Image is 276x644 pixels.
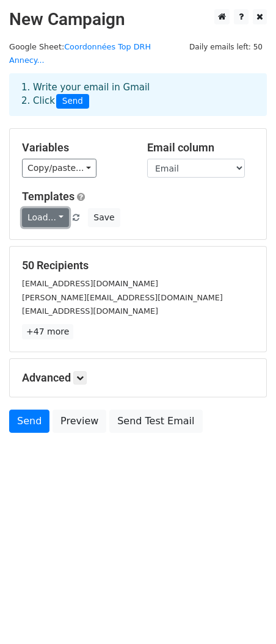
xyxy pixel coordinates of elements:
[147,141,254,154] h5: Email column
[22,306,158,316] small: [EMAIL_ADDRESS][DOMAIN_NAME]
[53,410,106,433] a: Preview
[9,42,151,65] a: Coordonnées Top DRH Annecy...
[22,371,254,385] h5: Advanced
[22,324,73,339] a: +47 more
[22,141,129,154] h5: Variables
[88,208,120,227] button: Save
[185,40,267,54] span: Daily emails left: 50
[9,410,49,433] a: Send
[185,42,267,51] a: Daily emails left: 50
[12,81,264,109] div: 1. Write your email in Gmail 2. Click
[9,9,267,30] h2: New Campaign
[22,279,158,288] small: [EMAIL_ADDRESS][DOMAIN_NAME]
[22,259,254,272] h5: 50 Recipients
[109,410,202,433] a: Send Test Email
[9,42,151,65] small: Google Sheet:
[22,159,96,178] a: Copy/paste...
[215,585,276,644] iframe: Chat Widget
[215,585,276,644] div: Widget de chat
[22,208,69,227] a: Load...
[22,293,223,302] small: [PERSON_NAME][EMAIL_ADDRESS][DOMAIN_NAME]
[22,190,74,203] a: Templates
[56,94,89,109] span: Send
